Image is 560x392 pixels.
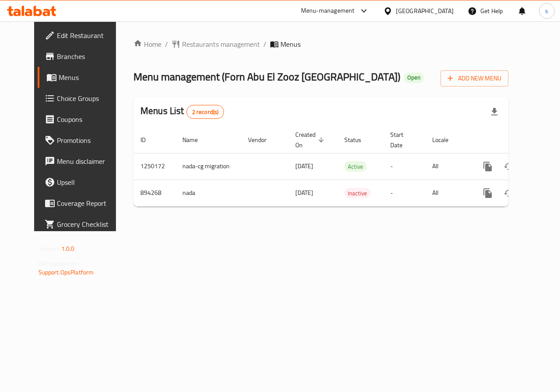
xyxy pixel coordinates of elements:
[57,114,121,125] span: Coupons
[344,135,373,145] span: Status
[38,214,128,235] a: Grocery Checklist
[295,129,327,150] span: Created On
[38,151,128,172] a: Menu disclaimer
[182,135,209,145] span: Name
[425,153,470,180] td: All
[545,6,548,16] span: s
[57,51,121,62] span: Branches
[182,39,260,49] span: Restaurants management
[140,135,157,145] span: ID
[57,177,121,187] span: Upsell
[448,73,501,84] span: Add New Menu
[344,188,371,198] div: Inactive
[38,243,60,254] span: Version:
[344,162,367,172] span: Active
[404,73,424,83] div: Open
[441,70,508,87] button: Add New Menu
[57,156,121,167] span: Menu disclaimer
[38,258,79,269] span: Get support on:
[57,198,121,208] span: Coverage Report
[248,135,278,145] span: Vendor
[38,109,128,130] a: Coupons
[133,67,400,87] span: Menu management ( Forn Abu El Zooz [GEOGRAPHIC_DATA] )
[38,193,128,214] a: Coverage Report
[175,153,241,180] td: nada-cg migration
[38,67,128,88] a: Menus
[175,180,241,206] td: nada
[295,187,313,198] span: [DATE]
[133,153,175,180] td: 1250172
[383,153,425,180] td: -
[57,93,121,104] span: Choice Groups
[187,108,224,116] span: 2 record(s)
[498,156,519,177] button: Change Status
[263,39,266,49] li: /
[38,25,128,46] a: Edit Restaurant
[165,39,168,49] li: /
[301,6,355,16] div: Menu-management
[280,39,301,49] span: Menus
[38,88,128,109] a: Choice Groups
[57,135,121,146] span: Promotions
[133,180,175,206] td: 894268
[432,135,460,145] span: Locale
[57,219,121,229] span: Grocery Checklist
[133,39,508,49] nav: breadcrumb
[38,267,94,278] a: Support.OpsPlatform
[477,183,498,204] button: more
[171,39,260,49] a: Restaurants management
[344,188,371,198] span: Inactive
[61,243,75,254] span: 1.0.0
[295,160,313,172] span: [DATE]
[425,180,470,206] td: All
[133,39,161,49] a: Home
[404,74,424,81] span: Open
[38,46,128,67] a: Branches
[383,180,425,206] td: -
[477,156,498,177] button: more
[484,101,505,122] div: Export file
[396,6,454,16] div: [GEOGRAPHIC_DATA]
[390,129,415,150] span: Start Date
[38,172,128,193] a: Upsell
[186,105,224,119] div: Total records count
[59,72,121,83] span: Menus
[38,130,128,151] a: Promotions
[498,183,519,204] button: Change Status
[57,30,121,41] span: Edit Restaurant
[140,104,224,119] h2: Menus List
